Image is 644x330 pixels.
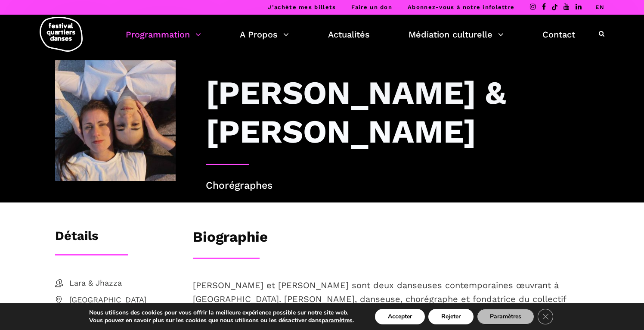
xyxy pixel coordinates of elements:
button: Accepter [375,309,425,324]
a: Programmation [126,27,201,42]
button: Paramètres [477,309,534,324]
a: A Propos [240,27,289,42]
img: logo-fqd-med [40,17,83,52]
a: Abonnez-vous à notre infolettre [408,4,514,10]
button: Rejeter [428,309,474,324]
a: Actualités [328,27,370,42]
p: Vous pouvez en savoir plus sur les cookies que nous utilisons ou les désactiver dans . [89,317,354,324]
a: Contact [542,27,575,42]
img: Lara Haikal & Joanna Simon [55,60,176,181]
h3: [PERSON_NAME] & [PERSON_NAME] [206,73,589,151]
button: Close GDPR Cookie Banner [538,309,553,324]
span: Lara & Jhazza [69,277,176,290]
a: Médiation culturelle [409,27,504,42]
button: paramètres [322,317,353,324]
a: EN [595,4,604,10]
a: Faire un don [351,4,392,10]
a: J’achète mes billets [268,4,336,10]
h3: Biographie [193,228,268,250]
p: Chorégraphes [206,178,589,194]
span: [GEOGRAPHIC_DATA] [69,294,176,306]
p: Nous utilisons des cookies pour vous offrir la meilleure expérience possible sur notre site web. [89,309,354,317]
h3: Détails [55,228,98,250]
